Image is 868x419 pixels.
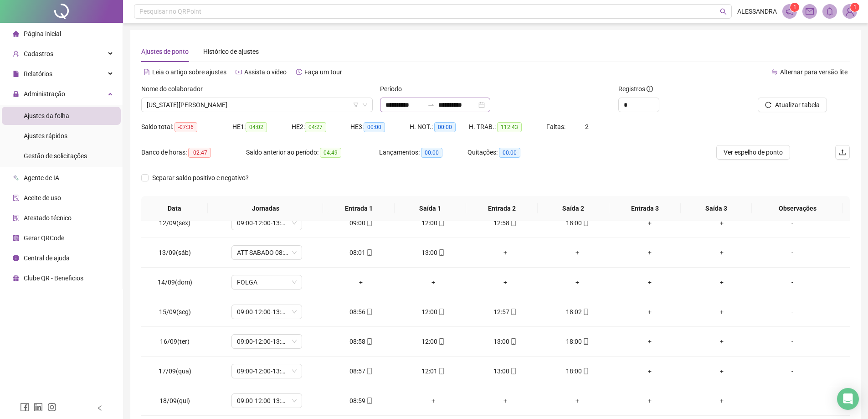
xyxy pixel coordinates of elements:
span: mobile [509,368,517,374]
span: mobile [509,309,517,315]
th: Observações [752,196,843,221]
span: 00:00 [499,148,520,158]
div: + [693,336,750,347]
div: 08:56 [332,307,390,317]
span: facebook [20,403,29,412]
span: Página inicial [24,30,61,37]
div: HE 2: [292,122,351,132]
span: 16/09(ter) [160,338,190,345]
span: lock [13,91,19,97]
div: + [621,366,678,376]
span: mobile [509,220,517,226]
span: swap [771,69,778,75]
div: + [621,277,678,287]
span: down [362,102,368,108]
span: 00:00 [364,122,385,132]
span: mobile [437,309,445,315]
span: Ajustes da folha [24,112,69,119]
span: Histórico de ajustes [203,48,259,55]
th: Saída 3 [681,196,752,221]
span: 09:00-12:00-13:00-18:00 [237,364,297,378]
span: mobile [582,338,589,345]
div: + [693,366,750,376]
div: 18:02 [549,307,606,317]
span: mobile [509,338,517,345]
span: 2 [585,123,589,130]
span: Faça um tour [304,68,342,76]
span: Observações [759,203,836,213]
span: upload [839,149,846,156]
span: Agente de IA [24,174,59,181]
span: user-add [13,51,19,57]
th: Jornadas [208,196,323,221]
span: 00:00 [434,122,456,132]
div: + [549,396,606,406]
div: + [404,396,462,406]
button: Ver espelho de ponto [716,145,790,160]
div: 12:58 [477,218,534,228]
div: 12:57 [477,307,534,317]
span: 112:43 [497,122,522,132]
button: Atualizar tabela [758,98,827,112]
div: 08:01 [332,248,390,258]
div: 09:00 [332,218,390,228]
div: 18:00 [549,366,606,376]
div: 13:00 [477,366,534,376]
span: mobile [582,368,589,374]
span: 17/09(qua) [159,367,191,375]
span: Ver espelho de ponto [724,147,783,157]
span: reload [765,102,771,108]
span: file-text [144,69,150,75]
div: + [477,396,534,406]
span: 13/09(sáb) [159,249,191,256]
span: Ajustes de ponto [141,48,189,55]
span: 09:00-12:00-13:00-18:00 [237,216,297,230]
span: mobile [582,220,589,226]
span: Aceite de uso [24,194,61,202]
span: mobile [437,220,445,226]
span: Separar saldo positivo e negativo? [149,173,252,183]
div: 12:01 [404,366,462,376]
span: bell [826,7,834,16]
span: mobile [365,249,373,256]
div: + [549,277,606,287]
span: FOLGA [237,275,297,289]
span: Alternar para versão lite [780,68,847,76]
span: 1 [853,4,857,10]
span: Assista o vídeo [244,68,287,76]
span: info-circle [13,255,19,261]
span: Faltas: [546,123,567,130]
span: WASHINGTON BORGES FERREIRA [147,98,367,112]
div: - [765,366,819,376]
div: - [765,248,819,258]
span: mobile [582,309,589,315]
span: to [427,101,435,109]
span: filter [353,102,359,108]
span: Relatórios [24,70,52,78]
div: + [693,277,750,287]
div: 08:58 [332,336,390,347]
div: + [477,248,534,258]
span: Atestado técnico [24,214,72,222]
span: Central de ajuda [24,254,70,262]
label: Nome do colaborador [141,84,209,94]
div: - [765,307,819,317]
div: - [765,336,819,347]
div: HE 1: [232,122,292,132]
span: Ajustes rápidos [24,132,67,140]
span: swap-right [427,101,435,109]
div: 13:00 [477,336,534,347]
span: 09:00-12:00-13:00-18:00 [237,394,297,408]
span: 04:27 [305,122,326,132]
span: left [97,405,103,411]
span: gift [13,275,19,281]
div: + [621,248,678,258]
div: + [477,277,534,287]
span: Gerar QRCode [24,234,64,242]
span: search [720,8,727,15]
div: 18:00 [549,336,606,347]
div: Saldo total: [141,122,232,132]
th: Entrada 3 [609,196,681,221]
span: Registros [618,84,653,94]
th: Data [141,196,208,221]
